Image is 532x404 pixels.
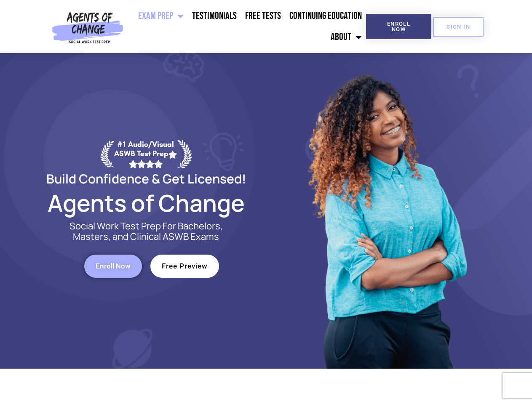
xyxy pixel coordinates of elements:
img: Website Image 1 (1) [302,53,471,369]
h2: Agents of Change [26,193,266,213]
span: SIGN IN [446,24,470,29]
a: About [326,27,366,48]
a: Continuing Education [285,5,366,27]
h2: Build Confidence & Get Licensed! [26,173,266,185]
a: Exam Prep [134,5,188,27]
span: Free Preview [162,263,208,270]
a: SIGN IN [433,17,484,37]
nav: Menu [127,5,366,48]
a: Free Preview [150,255,219,278]
span: Enroll Now [96,263,131,270]
p: Social Work Test Prep For Bachelors, Masters, and Clinical ASWB Exams [60,221,233,242]
a: Enroll Now [84,255,142,278]
a: Free Tests [241,5,285,27]
a: Enroll Now [366,14,431,39]
a: Testimonials [188,5,241,27]
span: Enroll Now [380,21,418,32]
div: #1 Audio/Visual ASWB Test Prep [114,140,177,168]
